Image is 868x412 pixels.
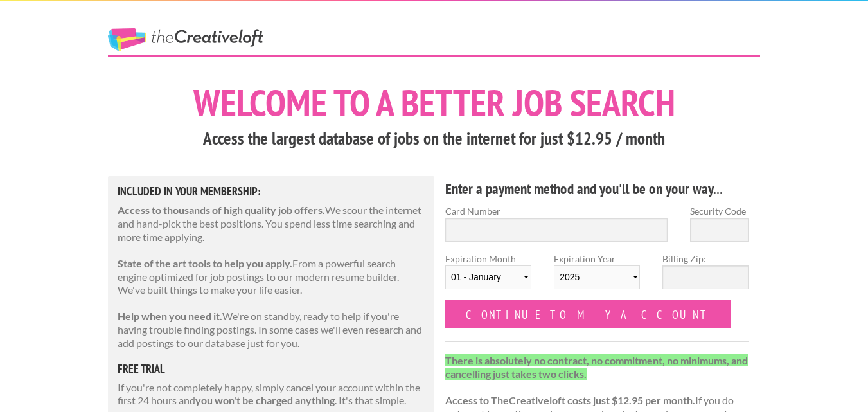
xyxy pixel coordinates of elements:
[445,179,749,199] h4: Enter a payment method and you'll be on your way...
[690,204,749,218] label: Security Code
[445,354,748,380] strong: There is absolutely no contract, no commitment, no minimums, and cancelling just takes two clicks.
[118,257,425,297] p: From a powerful search engine optimized for job postings to our modern resume builder. We've buil...
[108,28,263,51] a: The Creative Loft
[554,265,640,289] select: Expiration Year
[118,363,425,375] h5: free trial
[118,310,425,350] p: We're on standby, ready to help if you're having trouble finding postings. In some cases we'll ev...
[118,204,425,244] p: We scour the internet and hand-pick the best positions. You spend less time searching and more ti...
[445,394,695,406] strong: Access to TheCreativeloft costs just $12.95 per month.
[118,186,425,197] h5: Included in Your Membership:
[118,204,325,216] strong: Access to thousands of high quality job offers.
[445,252,531,300] label: Expiration Month
[195,394,335,406] strong: you won't be charged anything
[118,257,292,269] strong: State of the art tools to help you apply.
[118,310,222,322] strong: Help when you need it.
[108,84,760,121] h1: Welcome to a better job search
[108,127,760,151] h3: Access the largest database of jobs on the internet for just $12.95 / month
[118,381,425,408] p: If you're not completely happy, simply cancel your account within the first 24 hours and . It's t...
[662,252,748,265] label: Billing Zip:
[554,252,640,300] label: Expiration Year
[445,300,731,328] input: Continue to my account
[445,265,531,289] select: Expiration Month
[445,204,668,218] label: Card Number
